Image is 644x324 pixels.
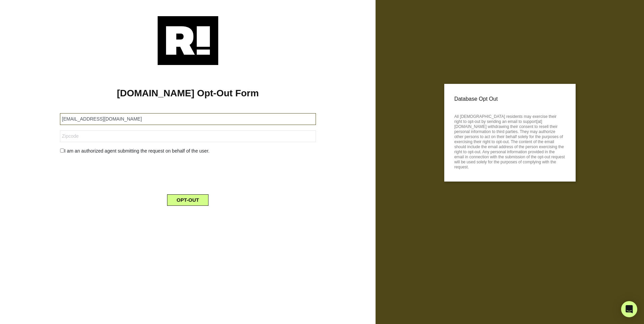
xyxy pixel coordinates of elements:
[454,94,566,104] p: Database Opt Out
[60,130,316,142] input: Zipcode
[60,113,316,125] input: Email Address
[158,16,218,65] img: Retention.com
[55,148,321,155] div: I am an authorized agent submitting the request on behalf of the user.
[454,112,566,170] p: All [DEMOGRAPHIC_DATA] residents may exercise their right to opt-out by sending an email to suppo...
[137,160,239,186] iframe: reCAPTCHA
[621,301,637,317] div: Open Intercom Messenger
[167,194,208,206] button: OPT-OUT
[10,88,365,99] h1: [DOMAIN_NAME] Opt-Out Form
